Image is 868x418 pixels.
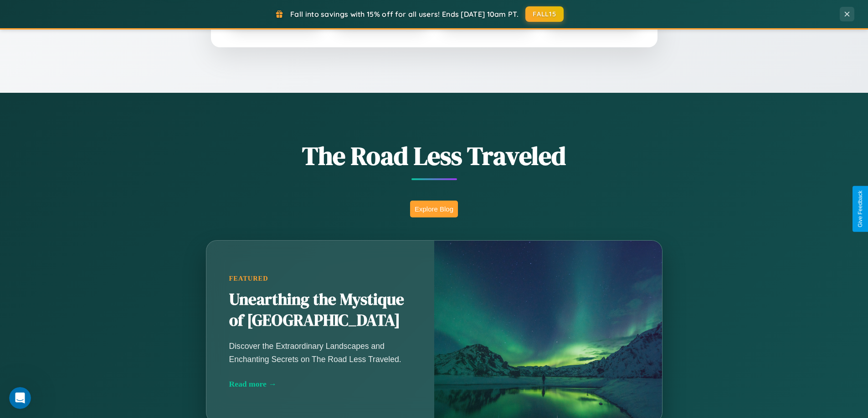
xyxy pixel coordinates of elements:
button: Explore Blog [410,201,458,217]
div: Read more → [229,379,411,389]
p: Discover the Extraordinary Landscapes and Enchanting Secrets on The Road Less Traveled. [229,340,411,365]
iframe: Intercom live chat [9,387,31,409]
h1: The Road Less Traveled [161,138,708,173]
div: Featured [229,275,411,282]
div: Give Feedback [857,191,863,227]
h2: Unearthing the Mystique of [GEOGRAPHIC_DATA] [229,289,411,331]
button: FALL15 [525,6,564,22]
span: Fall into savings with 15% off for all users! Ends [DATE] 10am PT. [290,10,519,19]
